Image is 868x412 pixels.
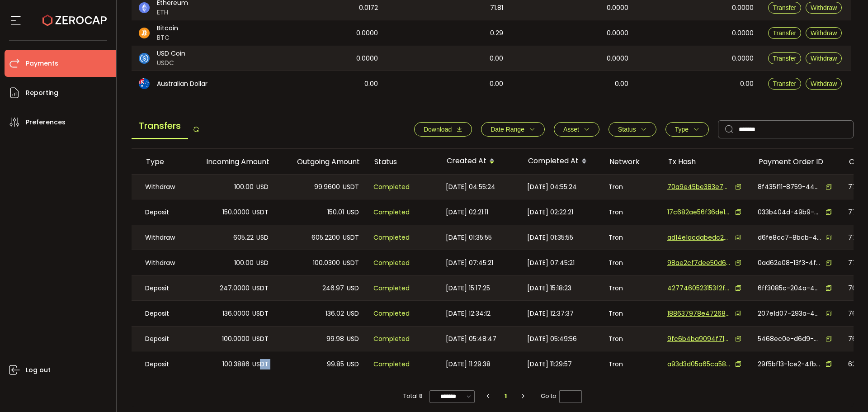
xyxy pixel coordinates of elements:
[758,258,821,268] span: 0ad62e08-13f3-4fb8-9205-972fbb3de6a8
[256,182,269,192] span: USD
[139,28,150,38] img: btc_portfolio.svg
[498,390,514,403] li: 1
[758,309,821,318] span: 207e1d07-293a-4e9a-bd13-30e2ead7ad18
[373,283,410,294] span: Completed
[157,8,188,17] span: ETH
[138,301,185,326] div: Deposit
[343,258,359,268] span: USDT
[138,351,185,377] div: Deposit
[252,308,269,319] span: USDT
[768,27,802,39] button: Transfer
[139,53,150,64] img: usdc_portfolio.svg
[527,207,573,218] span: [DATE] 02:22:21
[732,3,754,13] span: 0.0000
[667,309,731,318] span: 188637978e47268ad1dfe6be01a01a99787d87ccd315b044f57b07c3b38fc641
[356,53,378,64] span: 0.0000
[157,79,208,89] span: Australian Dollar
[667,208,731,217] span: 17c682ae56f36de1d5c4ec3b05120831a101912d1c3d78c802f8e1f44c56b359
[252,359,269,369] span: USDT
[527,308,574,319] span: [DATE] 12:37:37
[602,156,661,167] div: Network
[446,232,492,243] span: [DATE] 01:35:55
[806,27,842,39] button: Withdraw
[373,258,410,268] span: Completed
[768,52,802,64] button: Transfer
[446,359,491,369] span: [DATE] 11:29:38
[601,327,660,351] div: Tron
[220,283,250,294] span: 247.0000
[667,284,731,293] span: 4277460523153f2ffc6916e636947c092503c81cf9381f61f22b8ee85190a862
[527,258,575,268] span: [DATE] 07:45:21
[347,283,359,294] span: USD
[325,308,344,319] span: 136.02
[26,116,66,129] span: Preferences
[252,207,269,218] span: USDT
[823,369,868,412] iframe: Chat Widget
[26,86,58,99] span: Reporting
[491,126,524,133] span: Date Range
[343,182,359,192] span: USDT
[222,207,250,218] span: 150.0000
[601,351,660,377] div: Tron
[609,122,656,137] button: Status
[601,301,660,326] div: Tron
[139,156,186,167] div: Type
[768,78,802,90] button: Transfer
[601,276,660,300] div: Tron
[414,122,472,137] button: Download
[806,78,842,90] button: Withdraw
[364,79,378,89] span: 0.00
[373,207,410,218] span: Completed
[675,126,689,133] span: Type
[527,182,577,192] span: [DATE] 04:55:24
[811,80,837,87] span: Withdraw
[157,24,178,33] span: Bitcoin
[732,28,754,38] span: 0.0000
[527,359,572,369] span: [DATE] 11:29:57
[541,390,582,403] span: Go to
[326,334,344,344] span: 99.98
[138,276,185,300] div: Deposit
[234,182,254,192] span: 100.00
[403,390,423,403] span: Total 8
[758,182,821,192] span: 8f435f11-8759-4453-bf7b-54b982b917e9
[313,258,340,268] span: 100.0300
[446,334,496,344] span: [DATE] 05:48:47
[667,334,731,344] span: 9fc6b4ba9094f7174f2b982e2e82fb507a5361b17d50be72424abf78a12c0009
[446,207,488,218] span: [DATE] 02:21:11
[490,28,503,38] span: 0.29
[233,232,254,243] span: 605.22
[256,232,269,243] span: USD
[373,182,410,192] span: Completed
[222,334,250,344] span: 100.0000
[347,207,359,218] span: USD
[758,208,821,217] span: 033b404d-49b9-436d-9563-0ec75d695454
[481,122,545,137] button: Date Range
[139,78,150,89] img: aud_portfolio.svg
[222,359,250,369] span: 100.3886
[373,359,410,369] span: Completed
[490,53,503,64] span: 0.00
[252,283,269,294] span: USDT
[601,225,660,250] div: Tron
[618,126,636,133] span: Status
[327,359,344,369] span: 99.85
[446,258,493,268] span: [DATE] 07:45:21
[773,4,797,11] span: Transfer
[758,334,821,344] span: 5468ec0e-d6d9-4ba1-afc5-a94eb39154ca
[667,258,731,268] span: 98ae2cf7dee50d608aadd22a91ee4a419c3d68bdab60b5c4db53f3676801ccbb
[356,28,378,38] span: 0.0000
[446,182,495,192] span: [DATE] 04:55:24
[490,79,503,89] span: 0.00
[811,55,837,62] span: Withdraw
[157,33,178,43] span: BTC
[314,182,340,192] span: 99.9600
[615,79,628,89] span: 0.00
[234,258,254,268] span: 100.00
[132,114,188,139] span: Transfers
[667,360,731,369] span: a93d3d05a65ca5896966f46066c3b94170a1542094b66b5a62aea9a867d4a54a
[424,126,452,133] span: Download
[811,4,837,11] span: Withdraw
[359,3,378,13] span: 0.0172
